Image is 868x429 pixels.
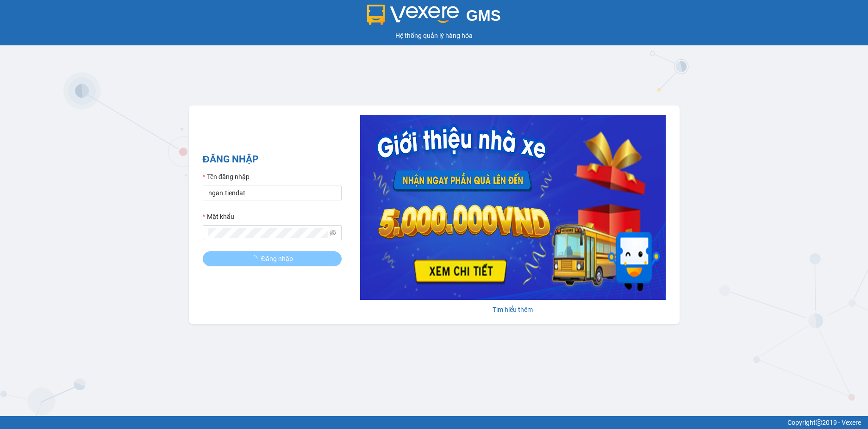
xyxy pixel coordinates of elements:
[203,172,250,182] label: Tên đăng nhập
[203,186,342,200] input: Tên đăng nhập
[367,5,459,25] img: logo 2
[7,417,861,428] div: Copyright 2019 - Vexere
[208,228,328,238] input: Mật khẩu
[251,255,261,262] span: loading
[203,152,342,167] h2: ĐĂNG NHẬP
[367,14,501,21] a: GMS
[466,7,501,24] span: GMS
[360,115,666,300] img: banner-0
[816,419,822,426] span: copyright
[360,305,666,315] div: Tìm hiểu thêm
[261,254,293,264] span: Đăng nhập
[203,251,342,266] button: Đăng nhập
[2,31,866,41] div: Hệ thống quản lý hàng hóa
[330,230,336,236] span: eye-invisible
[203,211,234,222] label: Mật khẩu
